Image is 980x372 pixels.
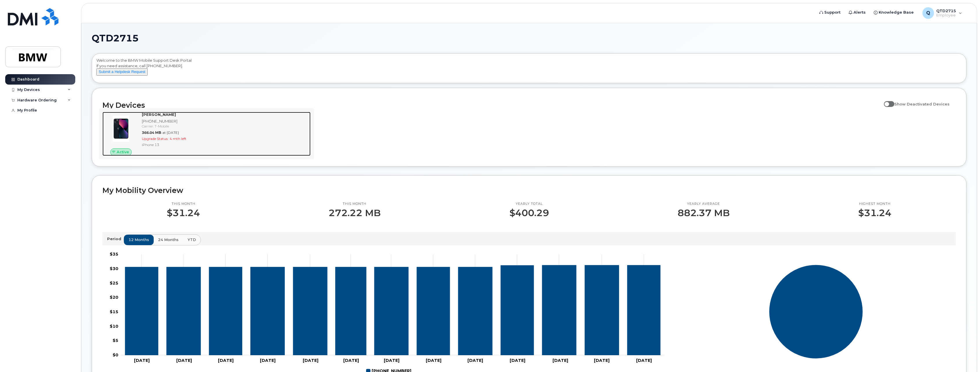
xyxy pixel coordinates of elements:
tspan: $30 [110,266,118,271]
tspan: $20 [110,295,118,300]
tspan: [DATE] [343,358,359,363]
p: $31.24 [167,208,200,218]
tspan: $35 [110,251,118,257]
p: Highest month [858,202,891,206]
tspan: [DATE] [467,358,483,363]
p: $400.29 [509,208,549,218]
p: $31.24 [858,208,891,218]
g: 864-999-1797 [125,265,660,355]
span: Upgrade Status: [142,136,168,141]
span: 366.04 MB [142,130,161,135]
div: Carrier: T-Mobile [142,124,308,129]
tspan: $5 [113,338,118,343]
tspan: $10 [110,323,118,329]
tspan: [DATE] [134,358,150,363]
tspan: [DATE] [218,358,234,363]
p: 882.37 MB [678,208,730,218]
span: 24 months [158,237,179,242]
div: [PHONE_NUMBER] [142,118,308,124]
tspan: [DATE] [636,358,652,363]
p: Period [107,236,124,242]
h2: My Devices [102,101,881,110]
span: 4 mth left [170,136,186,141]
tspan: $25 [110,280,118,285]
h2: My Mobility Overview [102,186,956,195]
tspan: [DATE] [510,358,525,363]
span: at [DATE] [162,130,179,135]
tspan: [DATE] [260,358,276,363]
span: YTD [188,237,196,242]
tspan: [DATE] [384,358,399,363]
tspan: [DATE] [176,358,192,363]
span: Active [117,149,129,155]
button: Submit a Helpdesk Request [96,68,148,76]
div: Welcome to the BMW Mobile Support Desk Portal If you need assistance, call [PHONE_NUMBER]. [96,58,962,81]
span: QTD2715 [92,34,139,43]
tspan: [DATE] [553,358,568,363]
tspan: $15 [110,309,118,314]
p: 272.22 MB [328,208,381,218]
tspan: [DATE] [594,358,610,363]
tspan: $0 [113,352,118,358]
p: This month [328,202,381,206]
p: Yearly total [509,202,549,206]
tspan: [DATE] [303,358,318,363]
p: Yearly average [678,202,730,206]
a: Submit a Helpdesk Request [96,69,148,74]
strong: [PERSON_NAME] [142,112,176,117]
g: Series [769,265,863,359]
input: Show Deactivated Devices [884,99,889,103]
img: image20231002-3703462-1ig824h.jpeg [107,115,135,143]
span: Show Deactivated Devices [894,102,950,106]
p: This month [167,202,200,206]
a: Active[PERSON_NAME][PHONE_NUMBER]Carrier: T-Mobile366.04 MBat [DATE]Upgrade Status:4 mth leftiPho... [102,112,311,156]
tspan: [DATE] [426,358,441,363]
iframe: Messenger Launcher [955,347,976,368]
div: iPhone 13 [142,142,308,147]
